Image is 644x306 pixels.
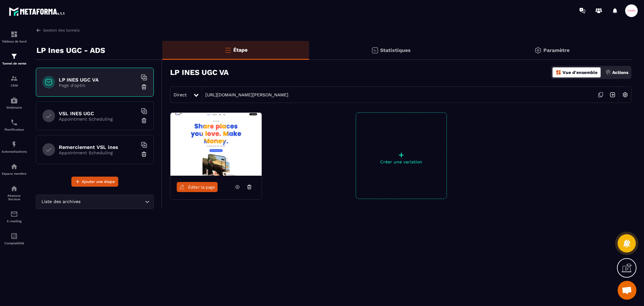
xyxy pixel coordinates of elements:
a: automationsautomationsWebinaire [2,92,27,114]
p: Tunnel de vente [2,62,27,65]
a: automationsautomationsEspace membre [2,158,27,180]
img: automations [10,141,18,148]
a: Gestion des tunnels [36,27,80,33]
a: automationsautomationsAutomatisations [2,136,27,158]
p: Réseaux Sociaux [2,194,27,201]
p: Appointment Scheduling [59,116,137,122]
button: Ajouter une étape [71,177,118,187]
img: logo [9,6,65,17]
img: trash [141,151,147,157]
p: + [356,150,447,159]
span: Direct [174,92,187,97]
p: Planificateur [2,128,27,131]
p: Appointment Scheduling [59,150,137,155]
img: arrow-next.bcc2205e.svg [607,89,619,101]
p: Espace membre [2,172,27,175]
img: formation [10,53,18,60]
img: trash [141,117,147,124]
a: [URL][DOMAIN_NAME][PERSON_NAME] [202,92,288,97]
h6: VSL INES UGC [59,110,137,116]
a: Éditer la page [177,182,218,192]
h6: Remerciement VSL ines [59,144,137,150]
img: arrow [36,27,42,33]
img: dashboard-orange.40269519.svg [556,70,561,75]
div: Search for option [36,195,154,209]
img: actions.d6e523a2.png [605,70,611,75]
img: image [170,113,262,176]
p: Automatisations [2,150,27,153]
a: Ouvrir le chat [618,281,636,300]
img: formation [10,31,18,38]
img: automations [10,163,18,170]
a: formationformationCRM [2,70,27,92]
a: accountantaccountantComptabilité [2,228,27,250]
img: accountant [10,232,18,240]
p: CRM [2,84,27,87]
p: E-mailing [2,219,27,223]
img: stats.20deebd0.svg [371,47,379,54]
a: formationformationTableau de bord [2,26,27,48]
img: setting-gr.5f69749f.svg [534,47,542,54]
p: Tableau de bord [2,40,27,43]
h3: LP INES UGC VA [170,68,229,77]
img: bars-o.4a397970.svg [224,46,232,54]
input: Search for option [82,198,143,205]
p: Statistiques [380,47,411,53]
p: Vue d'ensemble [563,70,597,75]
img: automations [10,97,18,104]
p: LP Ines UGC - ADS [36,44,105,57]
p: Comptabilité [2,241,27,245]
img: trash [141,84,147,90]
span: Ajouter une étape [82,178,115,185]
p: Page d'optin [59,83,137,88]
span: Liste des archives [40,198,82,205]
a: emailemailE-mailing [2,206,27,228]
a: social-networksocial-networkRéseaux Sociaux [2,180,27,206]
img: scheduler [10,119,18,126]
p: Paramètre [543,47,569,53]
a: schedulerschedulerPlanificateur [2,114,27,136]
img: formation [10,75,18,82]
p: Étape [233,47,247,53]
a: formationformationTunnel de vente [2,48,27,70]
p: Créer une variation [356,159,447,164]
p: Actions [612,70,628,75]
h6: LP INES UGC VA [59,77,137,83]
span: Éditer la page [188,185,215,190]
p: Webinaire [2,106,27,109]
img: social-network [10,185,18,192]
img: email [10,210,18,218]
img: setting-w.858f3a88.svg [619,89,631,101]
